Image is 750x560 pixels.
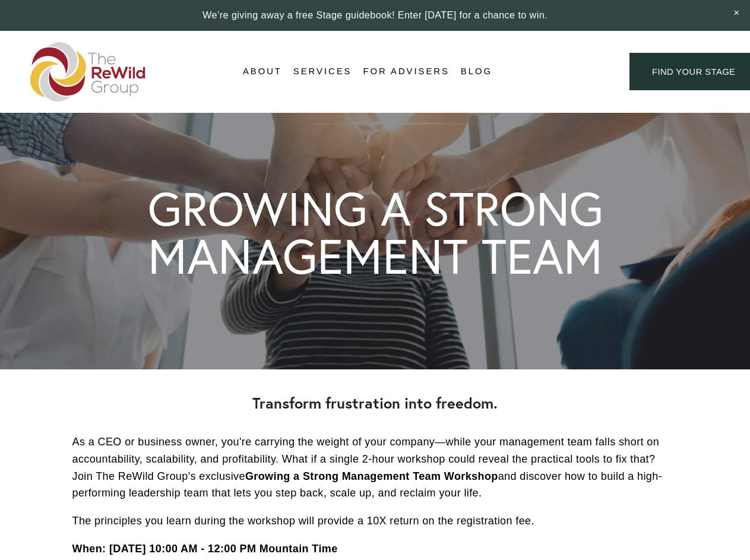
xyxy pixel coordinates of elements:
h1: GROWING A STRONG [148,185,603,232]
h1: MANAGEMENT TEAM [148,232,603,280]
span: About [243,64,282,80]
img: The ReWild Group [30,42,147,102]
strong: When: [72,543,106,555]
p: The principles you learn during the workshop will provide a 10X return on the registration fee. [72,512,678,530]
a: folder dropdown [243,63,282,81]
strong: Transform frustration into freedom. [252,393,498,413]
a: folder dropdown [293,63,352,81]
p: As a CEO or business owner, you're carrying the weight of your company—while your management team... [72,434,678,502]
a: For Advisers [363,63,449,81]
a: Blog [461,63,492,81]
strong: Growing a Strong Management Team Workshop [245,470,498,482]
span: Services [293,64,352,80]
